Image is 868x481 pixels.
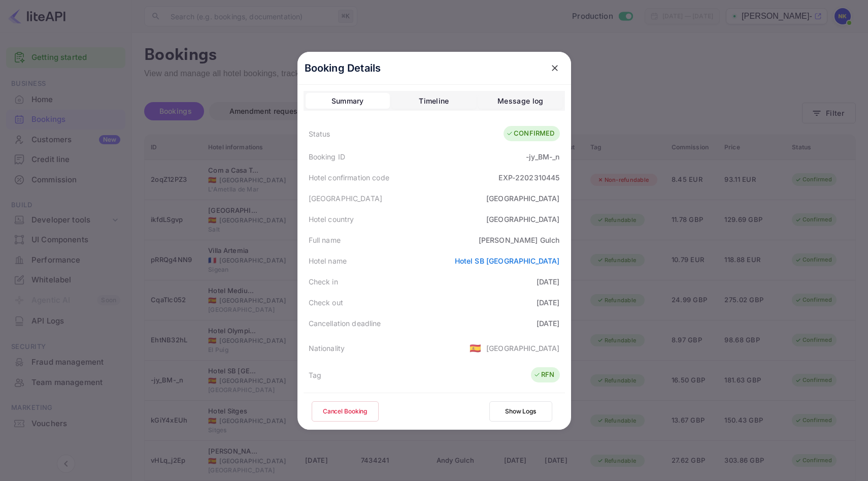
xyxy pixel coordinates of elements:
div: Status [309,129,330,139]
div: [GEOGRAPHIC_DATA] [309,193,383,204]
div: [DATE] [537,276,560,287]
button: Timeline [392,93,476,109]
span: United States [470,339,481,357]
div: EXP-2202310445 [498,172,559,183]
div: Tag [309,370,321,380]
div: Check out [309,297,343,308]
div: Nationality [309,343,345,354]
div: -jy_BM-_n [526,151,559,162]
p: Booking Details [305,60,381,76]
div: Cancellation deadline [309,318,381,329]
div: Full name [309,235,341,245]
button: Summary [306,93,390,109]
div: [GEOGRAPHIC_DATA] [486,343,560,354]
button: Message log [478,93,562,109]
div: Message log [497,95,543,107]
div: [DATE] [537,318,560,329]
div: Hotel country [309,214,354,225]
div: Check in [309,276,338,287]
button: close [546,59,564,77]
button: Cancel Booking [312,401,379,422]
div: [DATE] [537,297,560,308]
div: Timeline [419,95,449,107]
div: [GEOGRAPHIC_DATA] [486,214,560,225]
a: Hotel SB [GEOGRAPHIC_DATA] [455,256,560,265]
div: Summary [331,95,364,107]
div: CONFIRMED [506,129,554,139]
div: [GEOGRAPHIC_DATA] [486,193,560,204]
button: Show Logs [489,401,552,422]
div: RFN [533,370,554,380]
div: Hotel confirmation code [309,172,389,183]
div: Booking ID [309,151,346,162]
div: Hotel name [309,255,347,266]
div: [PERSON_NAME] Gulch [479,235,560,245]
